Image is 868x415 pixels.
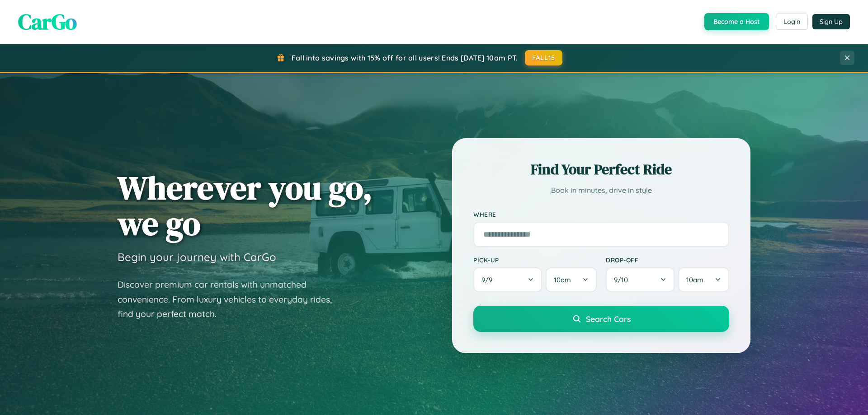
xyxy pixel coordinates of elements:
[473,210,729,218] label: Where
[473,256,597,264] label: Pick-up
[606,256,729,264] label: Drop-off
[554,275,571,284] span: 10am
[606,267,675,292] button: 9/10
[292,53,518,62] span: Fall into savings with 15% off for all users! Ends [DATE] 10am PT.
[586,314,631,324] span: Search Cars
[678,267,729,292] button: 10am
[686,275,703,284] span: 10am
[118,170,373,241] h1: Wherever you go, we go
[481,275,497,284] span: 9 / 9
[473,267,542,292] button: 9/9
[473,159,729,179] h2: Find Your Perfect Ride
[776,14,808,30] button: Login
[118,277,344,322] p: Discover premium car rentals with unmatched convenience. From luxury vehicles to everyday rides, ...
[473,306,729,332] button: Search Cars
[473,184,729,197] p: Book in minutes, drive in style
[18,7,77,37] span: CarGo
[118,250,276,264] h3: Begin your journey with CarGo
[704,13,769,30] button: Become a Host
[812,14,850,29] button: Sign Up
[525,50,563,65] button: FALL15
[614,275,632,284] span: 9 / 10
[546,267,597,292] button: 10am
